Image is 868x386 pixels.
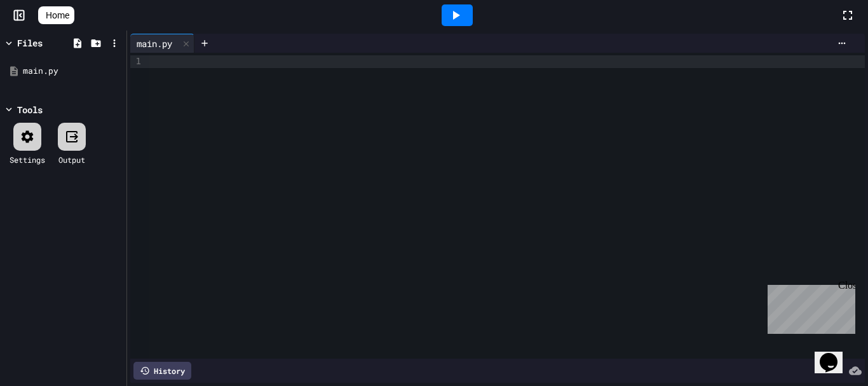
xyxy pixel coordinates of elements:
div: main.py [23,65,122,78]
div: History [133,362,191,380]
div: main.py [130,34,194,53]
iframe: chat widget [815,335,855,373]
div: main.py [130,37,179,50]
div: Files [17,36,43,50]
a: Home [38,6,74,24]
div: Tools [17,103,43,116]
div: Settings [10,154,45,165]
iframe: chat widget [763,280,855,334]
span: Home [46,9,69,22]
div: Chat with us now!Close [5,5,88,81]
div: Output [58,154,85,165]
div: 1 [130,55,143,68]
